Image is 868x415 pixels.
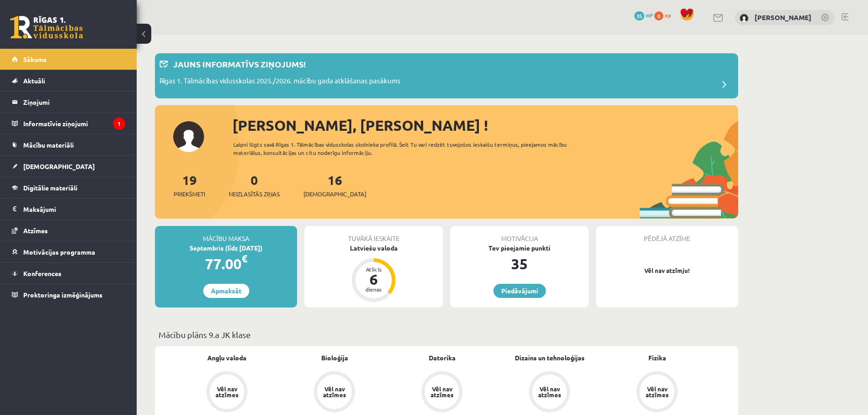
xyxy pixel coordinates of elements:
[429,353,456,363] a: Datorika
[23,269,62,277] span: Konferences
[321,353,348,363] a: Bioloģija
[648,353,666,363] a: Fizika
[23,291,103,299] span: Proktoringa izmēģinājums
[23,226,48,235] span: Atzīmes
[634,11,653,19] a: 35 mP
[603,371,711,414] a: Vēl nav atzīmes
[281,371,388,414] a: Vēl nav atzīmes
[233,140,583,157] div: Laipni lūgts savā Rīgas 1. Tālmācības vidusskolas skolnieka profilā. Šeit Tu vari redzēt tuvojošo...
[303,172,366,199] a: 16[DEMOGRAPHIC_DATA]
[596,226,738,243] div: Pēdējā atzīme
[23,162,95,170] span: [DEMOGRAPHIC_DATA]
[23,55,46,63] span: Sākums
[740,14,749,23] img: Jaromirs Četčikovs
[113,118,125,130] i: 1
[360,266,387,272] div: Atlicis
[23,199,125,220] legend: Maksājumi
[12,49,125,70] a: Sākums
[646,11,653,19] span: mP
[644,386,670,398] div: Vēl nav atzīmes
[755,13,812,22] a: [PERSON_NAME]
[174,190,205,199] span: Priekšmeti
[12,220,125,241] a: Atzīmes
[515,353,585,363] a: Dizains un tehnoloģijas
[241,252,247,265] span: €
[537,386,562,398] div: Vēl nav atzīmes
[174,172,205,199] a: 19Priekšmeti
[229,172,280,199] a: 0Neizlasītās ziņas
[214,386,240,398] div: Vēl nav atzīmes
[12,199,125,220] a: Maksājumi
[12,134,125,155] a: Mācību materiāli
[232,114,738,136] div: [PERSON_NAME], [PERSON_NAME] !
[303,190,366,199] span: [DEMOGRAPHIC_DATA]
[601,266,734,275] p: Vēl nav atzīmju!
[159,328,734,341] p: Mācību plāns 9.a JK klase
[229,190,280,199] span: Neizlasītās ziņas
[360,272,387,287] div: 6
[12,284,125,305] a: Proktoringa izmēģinājums
[203,284,249,298] a: Apmaksāt
[23,113,125,134] legend: Informatīvie ziņojumi
[450,253,589,275] div: 35
[10,16,83,39] a: Rīgas 1. Tālmācības vidusskola
[23,248,95,256] span: Motivācijas programma
[12,92,125,113] a: Ziņojumi
[23,141,74,149] span: Mācību materiāli
[12,241,125,262] a: Motivācijas programma
[23,77,45,85] span: Aktuāli
[155,253,297,275] div: 77.00
[634,11,644,20] span: 35
[12,177,125,198] a: Digitālie materiāli
[155,243,297,253] div: Septembris (līdz [DATE])
[155,226,297,243] div: Mācību maksa
[322,386,347,398] div: Vēl nav atzīmes
[450,243,589,253] div: Tev pieejamie punkti
[159,76,401,88] p: Rīgas 1. Tālmācības vidusskolas 2025./2026. mācību gada atklāšanas pasākums
[159,58,734,94] a: Jauns informatīvs ziņojums! Rīgas 1. Tālmācības vidusskolas 2025./2026. mācību gada atklāšanas pa...
[450,226,589,243] div: Motivācija
[665,11,671,19] span: xp
[23,92,125,113] legend: Ziņojumi
[173,371,281,414] a: Vēl nav atzīmes
[654,11,675,19] a: 0 xp
[207,353,247,363] a: Angļu valoda
[12,70,125,91] a: Aktuāli
[429,386,455,398] div: Vēl nav atzīmes
[12,113,125,134] a: Informatīvie ziņojumi1
[23,184,77,192] span: Digitālie materiāli
[173,58,306,70] p: Jauns informatīvs ziņojums!
[12,263,125,284] a: Konferences
[654,11,663,20] span: 0
[304,243,443,303] a: Latviešu valoda Atlicis 6 dienas
[304,243,443,253] div: Latviešu valoda
[304,226,443,243] div: Tuvākā ieskaite
[388,371,496,414] a: Vēl nav atzīmes
[360,287,387,292] div: dienas
[493,284,546,298] a: Piedāvājumi
[12,156,125,177] a: [DEMOGRAPHIC_DATA]
[496,371,603,414] a: Vēl nav atzīmes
